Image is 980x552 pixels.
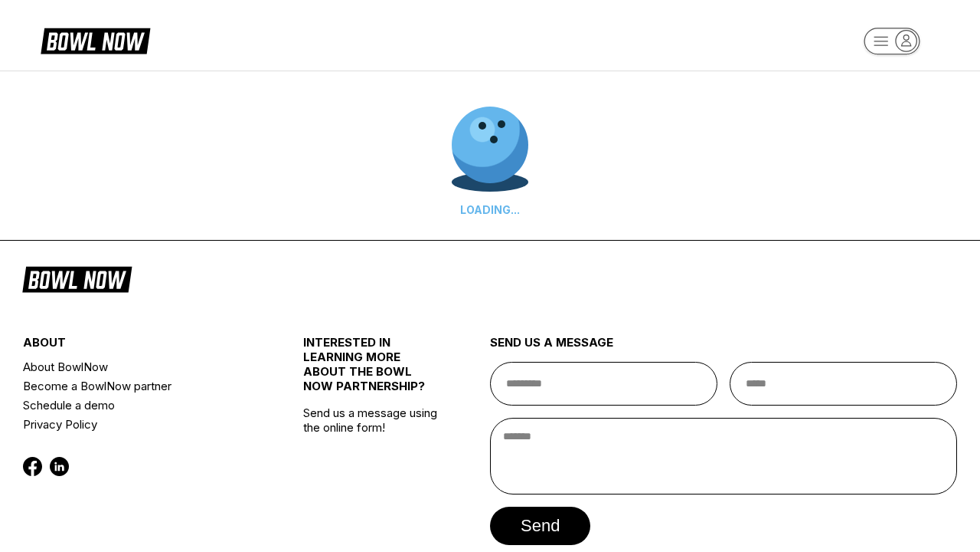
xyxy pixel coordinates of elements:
[452,203,528,216] div: LOADING...
[303,335,443,406] div: INTERESTED IN LEARNING MORE ABOUT THE BOWL NOW PARTNERSHIP?
[490,335,957,362] div: send us a message
[23,415,256,434] a: Privacy Policy
[23,335,256,357] div: about
[490,507,590,545] button: send
[23,376,256,396] a: Become a BowlNow partner
[23,357,256,376] a: About BowlNow
[23,396,256,415] a: Schedule a demo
